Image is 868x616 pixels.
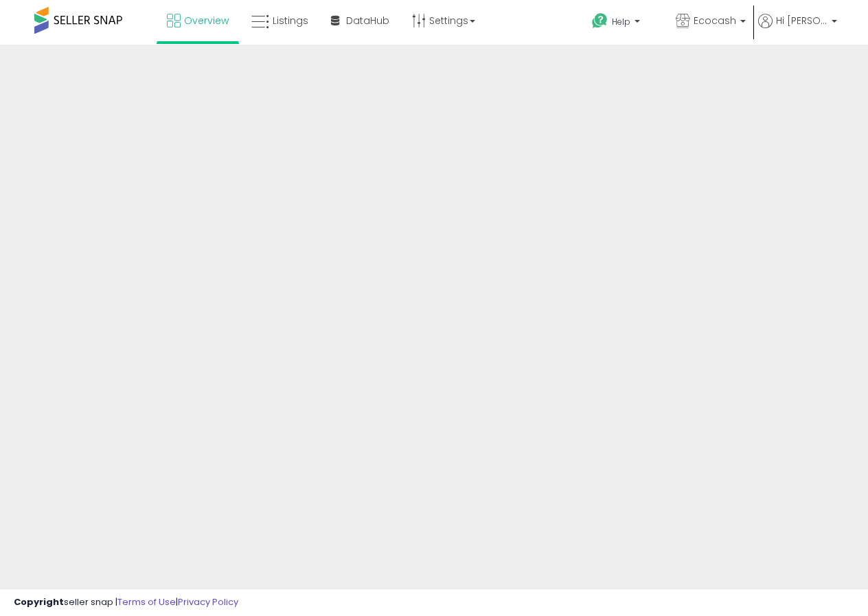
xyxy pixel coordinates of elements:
[273,14,308,27] span: Listings
[346,14,389,27] span: DataHub
[184,14,229,27] span: Overview
[776,14,827,27] span: Hi [PERSON_NAME]
[581,2,663,45] a: Help
[612,16,630,27] span: Help
[694,14,736,27] span: Ecocash
[14,595,64,608] strong: Copyright
[178,595,238,608] a: Privacy Policy
[591,12,608,30] i: Get Help
[117,595,176,608] a: Terms of Use
[14,596,238,609] div: seller snap | |
[758,14,837,45] a: Hi [PERSON_NAME]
